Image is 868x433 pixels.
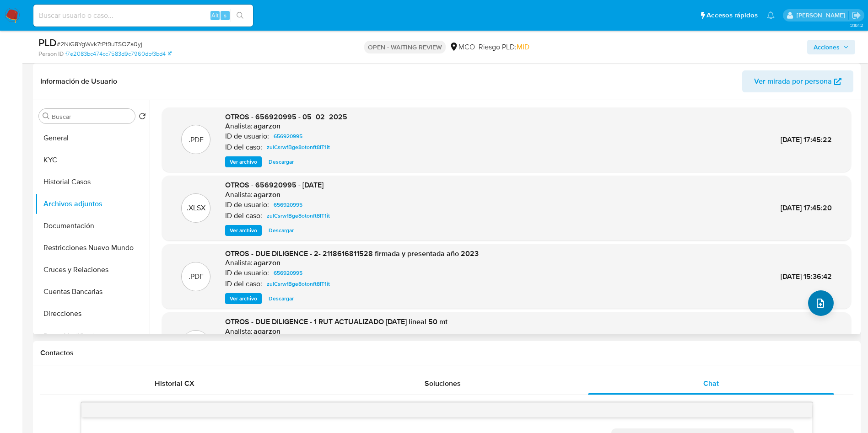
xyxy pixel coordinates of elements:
[517,42,529,52] span: MID
[52,112,131,121] input: Buscar
[35,237,150,259] button: Restricciones Nuevo Mundo
[852,11,861,20] a: Salir
[225,122,253,131] p: Analista:
[263,210,334,221] a: zulCsrwfBge8otonft8lT1it
[225,316,447,327] span: OTROS - DUE DILIGENCE - 1 RUT ACTUALIZADO [DATE] lineal 50 mt
[225,211,262,220] p: ID del caso:
[425,378,461,389] span: Soluciones
[231,9,249,22] button: search-icon
[797,11,848,20] p: damian.rodriguez@mercadolibre.com
[270,267,306,278] a: 656920995
[35,259,150,281] button: Cruces y Relaciones
[274,267,302,278] span: 656920995
[38,35,57,50] b: PLD
[225,132,269,141] p: ID de usuario:
[781,271,832,282] span: [DATE] 15:36:42
[230,157,257,166] span: Ver archivo
[808,290,834,316] button: upload-file
[225,156,262,167] button: Ver archivo
[263,142,334,153] a: zulCsrwfBge8otonft8lT1it
[230,294,257,303] span: Ver archivo
[35,215,150,237] button: Documentación
[225,248,479,259] span: OTROS - DUE DILIGENCE - 2- 2118616811528 firmada y presentada año 2023
[38,50,64,58] b: Person ID
[253,327,280,336] h6: agarzon
[225,327,253,336] p: Analista:
[225,112,347,122] span: OTROS - 656920995 - 05_02_2025
[264,225,298,236] button: Descargar
[364,41,446,53] p: OPEN - WAITING REVIEW
[35,281,150,303] button: Cuentas Bancarias
[267,210,330,221] span: zulCsrwfBge8otonft8lT1it
[850,21,863,29] span: 3.161.2
[754,70,832,92] span: Ver mirada por persona
[767,11,775,19] a: Notificaciones
[225,180,323,190] span: OTROS - 656920995 - [DATE]
[742,70,853,92] button: Ver mirada por persona
[225,190,253,199] p: Analista:
[807,40,855,54] button: Acciones
[225,279,262,289] p: ID del caso:
[225,293,262,304] button: Ver archivo
[230,226,257,235] span: Ver archivo
[270,131,306,142] a: 656920995
[65,50,172,58] a: f7e2083bc474cc7583d9c7960dbf3bd4
[253,190,280,199] h6: agarzon
[703,378,719,389] span: Chat
[269,294,294,303] span: Descargar
[253,258,280,267] h6: agarzon
[253,122,280,131] h6: agarzon
[269,157,294,166] span: Descargar
[264,293,298,304] button: Descargar
[479,42,529,52] span: Riesgo PLD:
[224,11,226,20] span: s
[33,10,253,21] input: Buscar usuario o caso...
[35,303,150,325] button: Direcciones
[269,226,294,235] span: Descargar
[139,112,146,123] button: Volver al orden por defecto
[449,42,475,52] div: MCO
[40,77,117,86] h1: Información de Usuario
[43,112,50,120] button: Buscar
[706,11,758,20] span: Accesos rápidos
[263,278,334,289] a: zulCsrwfBge8otonft8lT1it
[814,40,840,54] span: Acciones
[225,225,262,236] button: Ver archivo
[187,203,205,213] p: .XLSX
[35,171,150,193] button: Historial Casos
[40,348,853,358] h1: Contactos
[35,127,150,149] button: General
[35,325,150,347] button: Datos Modificados
[155,378,194,389] span: Historial CX
[225,200,269,209] p: ID de usuario:
[267,142,330,153] span: zulCsrwfBge8otonft8lT1it
[189,135,204,145] p: .PDF
[267,278,330,289] span: zulCsrwfBge8otonft8lT1it
[225,268,269,278] p: ID de usuario:
[225,143,262,152] p: ID del caso:
[35,149,150,171] button: KYC
[270,199,306,210] a: 656920995
[189,272,204,282] p: .PDF
[57,39,142,48] span: # 2NiG8YgWvk7tPt9uTSOZa0yj
[781,134,832,145] span: [DATE] 17:45:22
[274,131,302,142] span: 656920995
[35,193,150,215] button: Archivos adjuntos
[211,11,219,20] span: Alt
[781,203,832,213] span: [DATE] 17:45:20
[225,258,253,267] p: Analista:
[274,199,302,210] span: 656920995
[264,156,298,167] button: Descargar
